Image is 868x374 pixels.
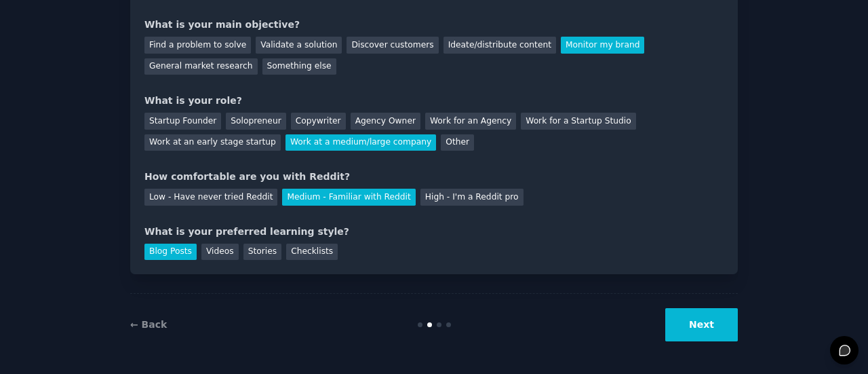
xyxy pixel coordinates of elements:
[256,37,342,54] div: Validate a solution
[226,113,285,130] div: Solopreneur
[144,170,724,184] div: How comfortable are you with Reddit?
[443,37,556,54] div: Ideate/distribute content
[285,134,436,151] div: Work at a medium/large company
[144,18,724,32] div: What is your main objective?
[351,113,420,130] div: Agency Owner
[286,244,338,261] div: Checklists
[665,308,738,341] button: Next
[144,189,277,206] div: Low - Have never tried Reddit
[291,113,346,130] div: Copywriter
[144,94,724,108] div: What is your role?
[243,244,281,261] div: Stories
[130,319,167,330] a: ← Back
[420,189,524,206] div: High - I'm a Reddit pro
[561,37,644,54] div: Monitor my brand
[144,37,251,54] div: Find a problem to solve
[347,37,438,54] div: Discover customers
[144,244,197,261] div: Blog Posts
[201,244,239,261] div: Videos
[282,189,415,206] div: Medium - Familiar with Reddit
[144,58,258,75] div: General market research
[144,225,724,239] div: What is your preferred learning style?
[262,58,336,75] div: Something else
[144,113,221,130] div: Startup Founder
[425,113,516,130] div: Work for an Agency
[144,134,281,151] div: Work at an early stage startup
[441,134,474,151] div: Other
[521,113,635,130] div: Work for a Startup Studio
